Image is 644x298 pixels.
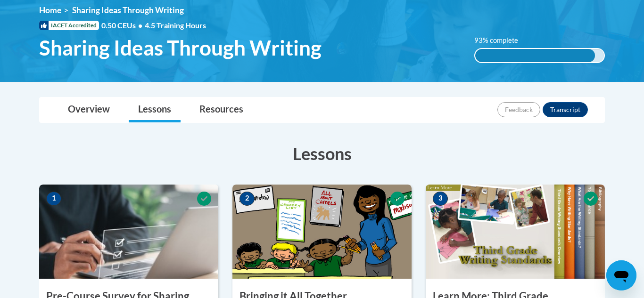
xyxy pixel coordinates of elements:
span: 2 [239,192,255,206]
img: Course Image [232,185,412,279]
a: Resources [190,97,253,122]
a: Lessons [129,97,181,122]
h3: Lessons [39,142,605,165]
iframe: Button to launch messaging window [606,260,636,290]
img: Course Image [39,185,218,279]
span: 0.50 CEUs [101,20,145,31]
label: 93% complete [474,35,528,46]
button: Feedback [497,102,540,117]
span: 4.5 Training Hours [145,21,206,30]
span: Sharing Ideas Through Writing [72,5,184,15]
a: Home [39,5,61,15]
a: Overview [58,97,119,122]
img: Course Image [426,185,605,279]
span: Sharing Ideas Through Writing [39,35,322,60]
span: IACET Accredited [39,21,99,30]
div: 93% complete [475,49,595,62]
button: Transcript [543,102,588,117]
span: • [138,21,142,30]
span: 1 [46,192,61,206]
span: 3 [433,192,448,206]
